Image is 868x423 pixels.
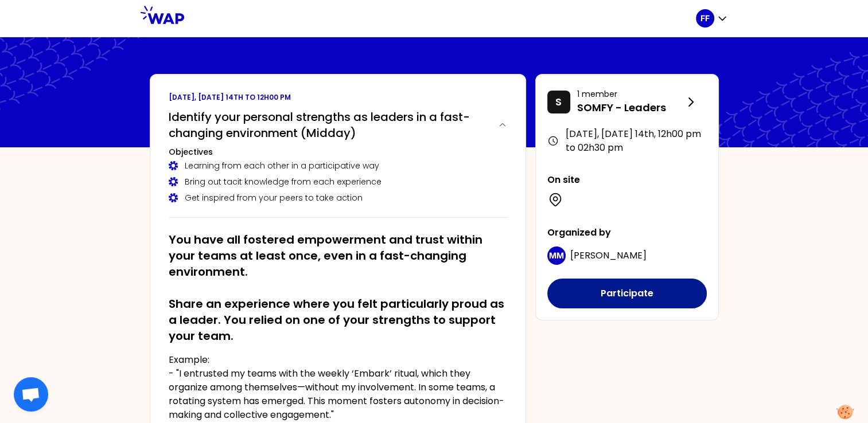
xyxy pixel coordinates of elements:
p: On site [547,173,707,187]
button: Identify your personal strengths as leaders in a fast-changing environment (Midday) [169,109,507,141]
button: Participate [547,279,707,308]
p: MM [549,250,564,261]
p: SOMFY - Leaders [577,100,684,116]
p: [DATE], [DATE] 14th to 12h00 pm [169,93,507,102]
span: [PERSON_NAME] [570,249,647,262]
h2: You have all fostered empowerment and trust within your teams at least once, even in a fast-chang... [169,232,507,344]
div: Get inspired from your peers to take action [169,192,507,203]
p: S [555,94,562,110]
h2: Identify your personal strengths as leaders in a fast-changing environment (Midday) [169,109,489,141]
p: 1 member [577,88,684,100]
div: [DATE], [DATE] 14th , 12h00 pm to 02h30 pm [547,127,707,155]
div: Bring out tacit knowledge from each experience [169,176,507,187]
h3: Objectives [169,146,507,158]
div: Ouvrir le chat [14,377,48,412]
p: Organized by [547,226,707,240]
p: FF [700,13,710,24]
button: FF [696,9,728,28]
div: Learning from each other in a participative way [169,160,507,171]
